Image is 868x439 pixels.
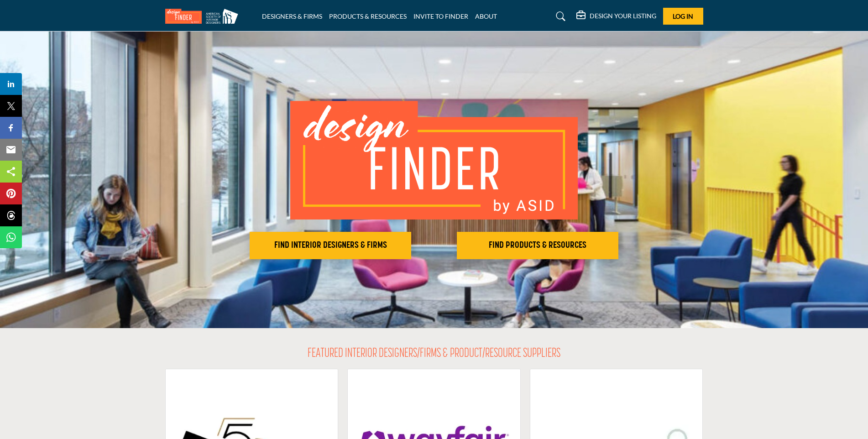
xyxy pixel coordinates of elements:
[413,12,468,20] a: INVITE TO FINDER
[165,9,243,24] img: Site Logo
[250,232,411,259] button: FIND INTERIOR DESIGNERS & FIRMS
[590,12,656,20] h5: DESIGN YOUR LISTING
[576,11,656,22] div: DESIGN YOUR LISTING
[547,9,571,24] a: Search
[460,240,616,251] h2: FIND PRODUCTS & RESOURCES
[290,101,578,219] img: image
[252,240,408,251] h2: FIND INTERIOR DESIGNERS & FIRMS
[457,232,618,259] button: FIND PRODUCTS & RESOURCES
[262,12,322,20] a: DESIGNERS & FIRMS
[308,346,560,362] h2: FEATURED INTERIOR DESIGNERS/FIRMS & PRODUCT/RESOURCE SUPPLIERS
[663,8,703,25] button: Log In
[673,12,693,20] span: Log In
[475,12,497,20] a: ABOUT
[329,12,407,20] a: PRODUCTS & RESOURCES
